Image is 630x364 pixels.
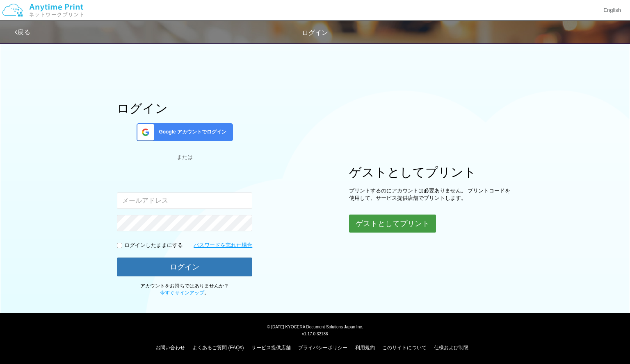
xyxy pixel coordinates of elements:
h1: ログイン [117,102,252,115]
a: 戻る [15,29,30,36]
span: 。 [160,290,209,296]
a: パスワードを忘れた場合 [194,242,252,249]
a: プライバシーポリシー [298,345,347,350]
span: ログイン [302,29,328,36]
a: 今すぐサインアップ [160,290,204,296]
input: メールアドレス [117,192,252,209]
a: サービス提供店舗 [251,345,291,350]
button: ゲストとしてプリント [349,215,436,233]
h1: ゲストとしてプリント [349,165,513,179]
div: または [117,154,252,161]
span: v1.17.0.32136 [302,331,328,336]
p: ログインしたままにする [124,242,183,249]
a: 仕様および制限 [434,345,468,350]
p: アカウントをお持ちではありませんか？ [117,283,252,296]
span: © [DATE] KYOCERA Document Solutions Japan Inc. [267,324,363,329]
a: このサイトについて [382,345,427,350]
a: 利用規約 [355,345,375,350]
p: プリントするのにアカウントは必要ありません。 プリントコードを使用して、サービス提供店舗でプリントします。 [349,187,513,202]
span: Google アカウントでログイン [155,129,226,136]
a: お問い合わせ [155,345,185,350]
a: よくあるご質問 (FAQs) [192,345,244,350]
button: ログイン [117,258,252,276]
